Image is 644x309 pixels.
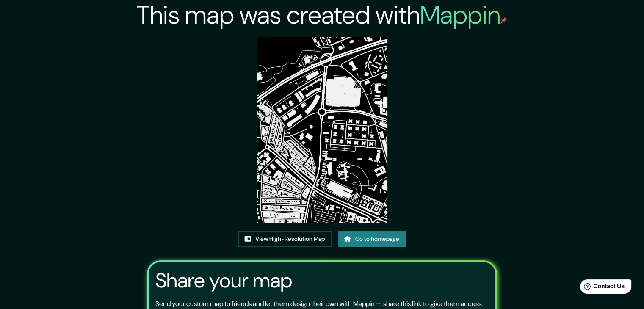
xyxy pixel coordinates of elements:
[569,276,635,300] iframe: Help widget launcher
[500,17,507,24] img: mappin-pin
[238,231,332,247] a: View High-Resolution Map
[155,299,483,309] p: Send your custom map to friends and let them design their own with Mappin — share this link to gi...
[338,231,406,247] a: Go to homepage
[155,269,292,292] h3: Share your map
[257,37,388,223] img: created-map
